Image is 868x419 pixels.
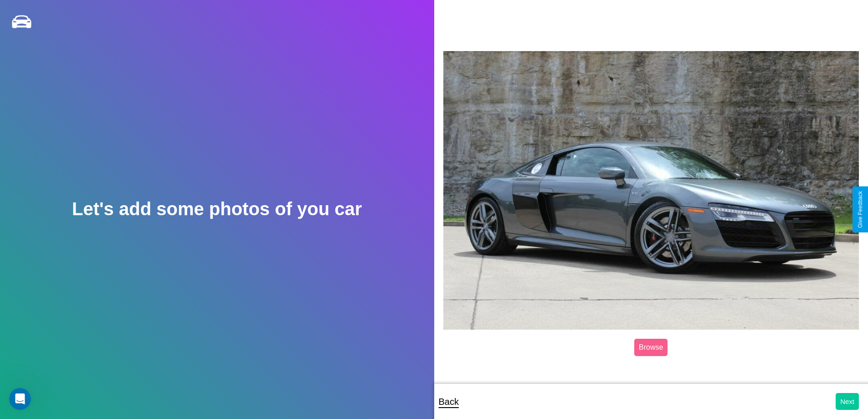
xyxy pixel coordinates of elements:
label: Browse [634,339,668,356]
button: Next [836,393,859,410]
h2: Let's add some photos of you car [72,199,362,219]
img: posted [443,51,859,330]
div: Give Feedback [857,191,863,228]
p: Back [439,393,459,410]
iframe: Intercom live chat [9,388,31,410]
